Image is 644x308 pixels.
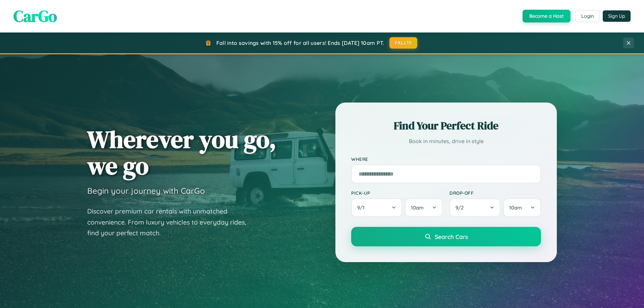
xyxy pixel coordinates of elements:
[87,186,205,196] h3: Begin your journey with CarGo
[351,118,541,133] h2: Find Your Perfect Ride
[357,204,368,211] span: 9 / 1
[405,198,443,217] button: 10am
[389,37,418,49] button: FALL15
[351,198,402,217] button: 9/1
[13,5,57,27] span: CarGo
[351,156,541,162] label: Where
[87,206,255,239] p: Discover premium car rentals with unmatched convenience. From luxury vehicles to everyday rides, ...
[503,198,541,217] button: 10am
[449,198,500,217] button: 9/2
[509,204,522,211] span: 10am
[216,40,384,46] span: Fall into savings with 15% off for all users! Ends [DATE] 10am PT.
[351,136,541,146] p: Book in minutes, drive in style
[455,204,467,211] span: 9 / 2
[576,10,599,22] button: Login
[87,126,276,179] h1: Wherever you go, we go
[351,227,541,246] button: Search Cars
[523,10,571,22] button: Become a Host
[435,233,468,240] span: Search Cars
[603,10,631,22] button: Sign Up
[449,190,541,196] label: Drop-off
[411,204,424,211] span: 10am
[351,190,443,196] label: Pick-up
